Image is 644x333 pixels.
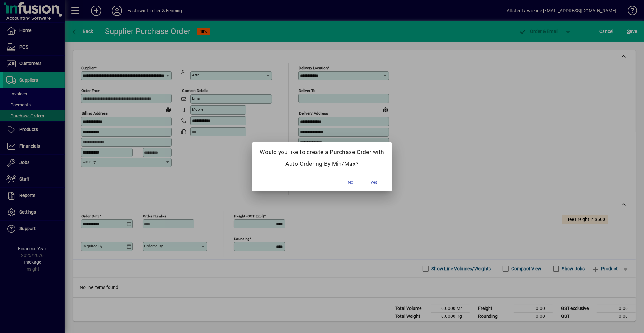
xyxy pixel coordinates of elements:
[348,179,353,186] span: No
[260,149,384,156] h5: Would you like to create a Purchase Order with
[340,177,361,188] button: No
[370,179,377,186] span: Yes
[363,177,384,188] button: Yes
[260,161,384,167] h5: Auto Ordering By Min/Max?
